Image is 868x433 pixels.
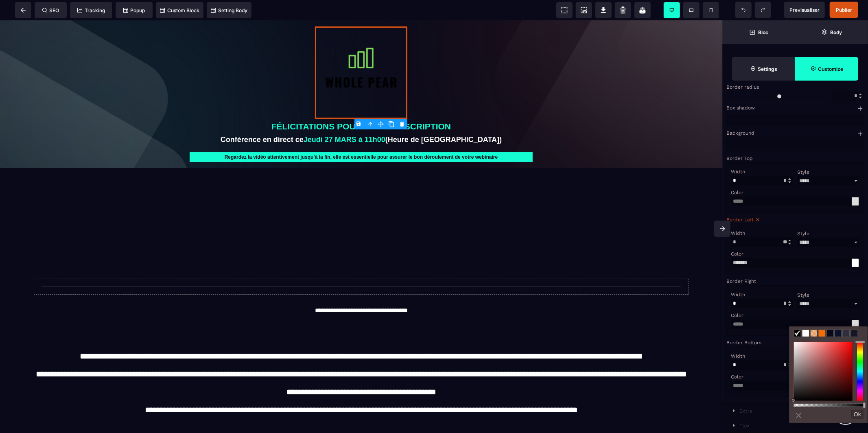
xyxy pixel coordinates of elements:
span: rgb(248, 109, 0) [818,330,826,337]
span: View components [556,2,573,18]
div: Flex [739,423,750,429]
span: Border Bottom [726,340,761,346]
span: Width [731,169,745,175]
span: Color [731,190,743,195]
span: rgb(0, 0, 0) [794,330,801,337]
span: Background [726,130,754,136]
text: Regardez la vidéo attentivement jusqu’à la fin, elle est essentielle pour assurer le bon déroulem... [190,132,533,142]
span: rgb(21, 21, 38) [851,330,858,337]
span: Color [731,374,743,380]
span: rgb(255, 255, 255) [802,330,809,337]
span: rgb(9, 9, 26) [826,330,834,337]
span: Style [797,169,809,175]
span: Style [797,292,809,298]
span: Popup [123,7,145,13]
span: Width [731,353,745,359]
span: Tracking [77,7,105,13]
span: Previsualiser [789,7,820,13]
span: Border radius [726,84,759,90]
text: Conférence en direct ce (Heure de [GEOGRAPHIC_DATA]) [6,113,716,126]
span: SEO [42,7,59,13]
span: Open Layer Manager [795,20,868,44]
span: Screenshot [576,2,592,18]
a: ⨯ [794,409,804,422]
span: Color [731,313,743,318]
strong: Body [830,29,842,35]
span: rgba(236, 104, 0, 0.47) [810,330,818,337]
span: Settings [732,57,795,81]
span: Border Left [726,217,754,223]
span: Border Top [726,155,753,161]
button: Ok [851,410,864,419]
img: 98a6c1e688b521bea160ae01f2d12b90_LOGO_WHOLE_PEAR_SANS_FOND_PLUS_GROS.png [315,6,407,98]
strong: Customize [818,66,843,72]
strong: Bloc [758,29,768,35]
span: Open Blocks [722,20,795,44]
span: Width [731,292,745,297]
span: Preview [784,2,825,18]
span: rgb(46, 46, 60) [843,330,850,337]
strong: Settings [758,66,777,72]
span: Publier [836,7,852,13]
text: FÉLICITATIONS POUR VOTRE INSCRIPTION [6,100,716,113]
span: Width [731,230,745,236]
span: Color [731,251,743,257]
span: Box shadow [726,105,755,111]
span: Style [797,231,809,236]
span: Border Right [726,278,756,284]
div: Extra [739,408,752,414]
span: Custom Block [160,7,199,13]
span: Setting Body [211,7,247,13]
b: Jeudi 27 MARS à 11h00 [304,115,385,123]
span: rgb(13, 18, 44) [835,330,842,337]
span: Open Style Manager [795,57,858,81]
